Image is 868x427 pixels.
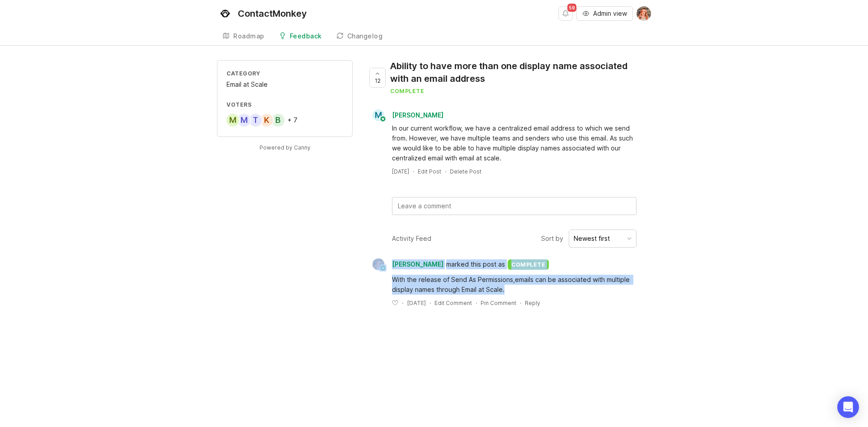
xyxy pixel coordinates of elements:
[237,113,251,127] div: M
[380,265,387,272] img: member badge
[481,299,516,307] div: Pin Comment
[390,60,644,85] div: Ability to have more than one display name associated with an email address
[370,258,387,270] img: Bronwen W
[392,275,637,295] div: With the release of Send As Permissions,emails can be associated with multiple display names thro...
[407,300,426,306] time: [DATE]
[226,70,343,77] div: Category
[226,113,240,127] div: M
[541,234,563,244] span: Sort by
[593,9,627,18] span: Admin view
[392,234,431,244] div: Activity Feed
[290,33,322,39] div: Feedback
[392,259,443,269] span: [PERSON_NAME]
[233,33,264,39] div: Roadmap
[331,27,388,46] a: Changelog
[274,27,327,46] a: Feedback
[380,116,387,122] img: member badge
[217,27,270,46] a: Roadmap
[837,396,859,418] div: Open Intercom Messenger
[392,168,409,175] a: [DATE]
[446,259,505,269] span: marked this post as
[413,168,414,175] div: ·
[450,168,481,175] div: Delete Post
[520,299,521,307] div: ·
[369,68,386,88] button: 12
[637,6,651,21] img: Bronwen W
[238,9,307,18] div: ContactMonkey
[476,299,477,307] div: ·
[226,80,343,89] div: Email at Scale
[259,113,274,127] div: K
[576,6,633,21] button: Admin view
[375,77,381,84] span: 12
[558,6,573,21] button: Notifications
[226,101,343,108] div: Voters
[418,168,441,175] div: Edit Post
[445,168,446,175] div: ·
[373,109,384,121] div: M
[248,113,263,127] div: T
[402,299,403,307] div: ·
[429,299,431,307] div: ·
[258,142,312,153] a: Powered by Canny
[367,258,446,270] a: Bronwen W[PERSON_NAME]
[392,168,409,175] time: [DATE]
[347,33,383,39] div: Changelog
[390,87,644,95] div: complete
[392,111,443,119] span: [PERSON_NAME]
[567,4,576,12] span: 59
[288,117,297,123] div: + 7
[217,5,233,22] img: ContactMonkey logo
[525,299,540,307] div: Reply
[367,109,451,121] a: M[PERSON_NAME]
[508,259,549,270] div: complete
[574,234,610,244] div: Newest first
[434,299,472,307] div: Edit Comment
[271,113,285,127] div: B
[392,123,637,163] div: In our current workflow, we have a centralized email address to which we send from. However, we h...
